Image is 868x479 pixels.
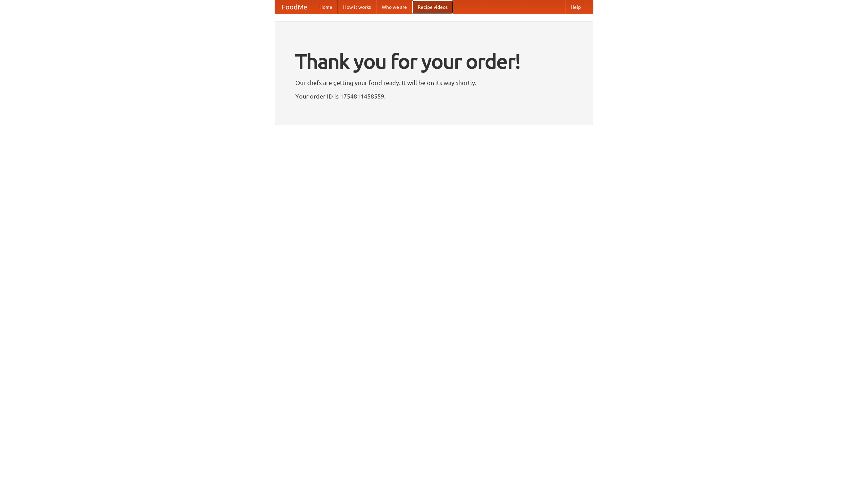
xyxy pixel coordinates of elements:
p: Our chefs are getting your food ready. It will be on its way shortly. [295,78,573,88]
a: How it works [338,0,376,14]
h1: Thank you for your order! [295,45,573,78]
a: Who we are [376,0,412,14]
a: Help [565,0,586,14]
a: FoodMe [275,0,314,14]
a: Recipe videos [412,0,453,14]
p: Your order ID is 1754811458559. [295,91,573,101]
a: Home [314,0,338,14]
